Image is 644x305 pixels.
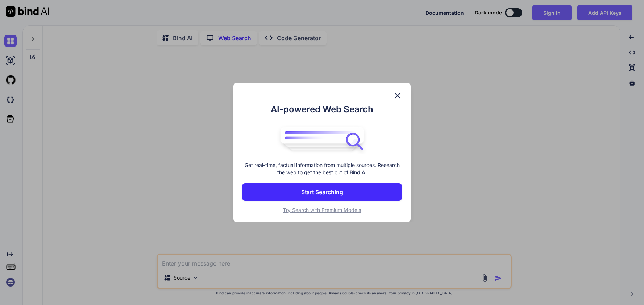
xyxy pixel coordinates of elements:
span: Try Search with Premium Models [283,207,361,213]
button: Start Searching [242,183,402,201]
img: close [393,91,402,100]
p: Get real-time, factual information from multiple sources. Research the web to get the best out of... [242,162,402,176]
p: Start Searching [301,188,343,196]
img: bind logo [275,123,369,154]
h1: AI-powered Web Search [242,103,402,116]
